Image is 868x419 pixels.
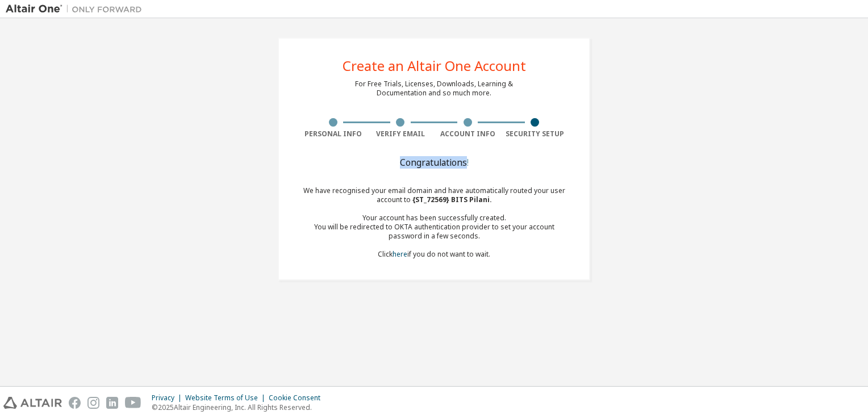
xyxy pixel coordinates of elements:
div: Account Info [434,129,502,139]
img: altair_logo.svg [3,397,62,409]
img: linkedin.svg [106,397,118,409]
div: You will be redirected to OKTA authentication provider to set your account password in a few seco... [299,223,569,241]
div: Personal Info [299,129,367,139]
div: Cookie Consent [269,393,327,403]
div: Your account has been successfully created. [299,213,569,223]
img: youtube.svg [125,397,141,409]
img: Altair One [6,3,148,15]
img: facebook.svg [69,397,81,409]
div: Website Terms of Use [185,393,269,403]
div: Privacy [152,393,185,403]
p: © 2025 Altair Engineering, Inc. All Rights Reserved. [152,403,327,412]
div: Verify Email [367,129,435,139]
div: Security Setup [502,129,569,139]
div: Congratulations! [299,159,569,166]
div: We have recognised your email domain and have automatically routed your user account to Click if ... [299,186,569,259]
div: For Free Trials, Licenses, Downloads, Learning & Documentation and so much more. [355,79,513,98]
div: Create an Altair One Account [343,59,526,73]
img: instagram.svg [87,397,99,409]
span: {ST_72569} BITS Pilani . [412,195,492,204]
a: here [393,249,407,259]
